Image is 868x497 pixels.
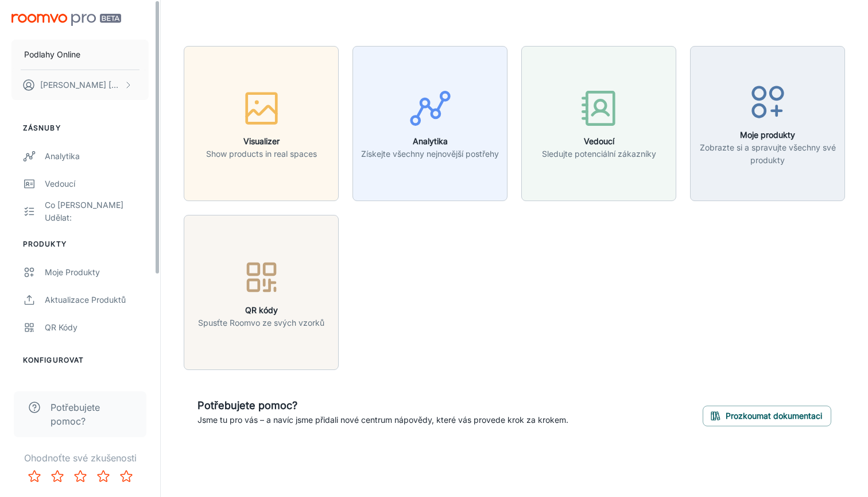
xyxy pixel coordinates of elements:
[697,141,838,167] p: Zobrazte si a spravujte všechny své produkty
[184,215,339,370] button: QR kódySpusťte Roomvo ze svých vzorků
[690,117,845,128] a: Moje produktyZobrazte si a spravujte všechny své produkty
[11,40,149,70] button: Podlahy Online
[45,178,149,190] div: Vedoucí
[45,199,149,224] div: Co [PERSON_NAME] udělat:
[521,46,676,201] button: VedoucíSledujte potenciální zákazníky
[92,465,115,488] button: Rate 4 star
[542,148,656,160] p: Sledujte potenciální zákazníky
[206,148,317,160] p: Show products in real spaces
[352,46,507,201] button: AnalytikaZískejte všechny nejnovější postřehy
[11,14,121,26] img: Roomvo PRO Beta
[361,135,499,148] h6: Analytika
[198,317,324,329] p: Spusťte Roomvo ze svých vzorků
[23,465,46,488] button: Rate 1 star
[697,129,838,141] h6: Moje produkty
[9,451,151,465] p: Ohodnoťte své zkušenosti
[206,135,317,148] h6: Visualizer
[521,117,676,128] a: VedoucíSledujte potenciální zákazníky
[198,304,324,317] h6: QR kódy
[45,150,149,163] div: Analytika
[703,409,831,421] a: Prozkoumat dokumentaci
[45,266,149,279] div: Moje produkty
[184,286,339,297] a: QR kódySpusťte Roomvo ze svých vzorků
[542,135,656,148] h6: Vedoucí
[197,414,568,426] p: Jsme tu pro vás – a navíc jsme přidali nové centrum nápovědy, které vás provede krok za krokem.
[352,117,507,128] a: AnalytikaZískejte všechny nejnovější postřehy
[45,294,149,306] div: Aktualizace produktů
[690,46,845,201] button: Moje produktyZobrazte si a spravujte všechny své produkty
[115,465,138,488] button: Rate 5 star
[69,465,92,488] button: Rate 3 star
[197,398,568,414] h6: Potřebujete pomoc?
[40,79,121,91] p: [PERSON_NAME] [PERSON_NAME]
[361,148,499,160] p: Získejte všechny nejnovější postřehy
[24,48,80,61] p: Podlahy Online
[703,406,831,426] button: Prozkoumat dokumentaci
[11,70,149,100] button: [PERSON_NAME] [PERSON_NAME]
[46,465,69,488] button: Rate 2 star
[184,46,339,201] button: VisualizerShow products in real spaces
[51,400,133,428] span: Potřebujete pomoc?
[45,321,149,334] div: QR kódy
